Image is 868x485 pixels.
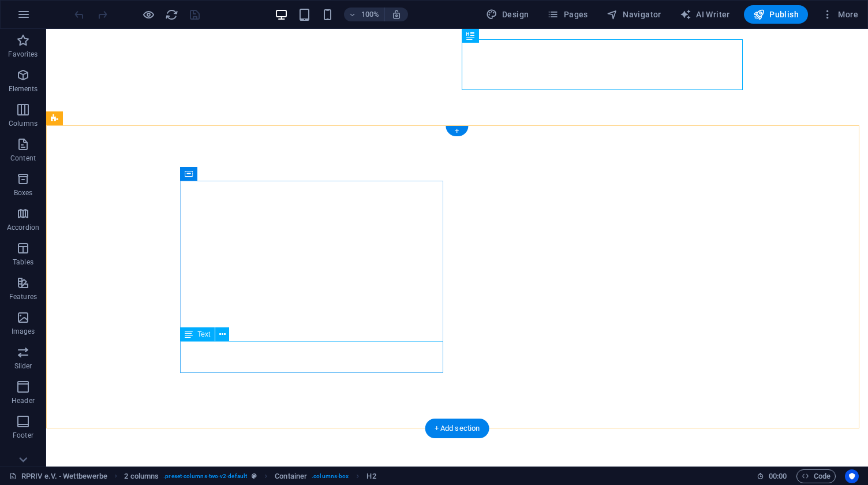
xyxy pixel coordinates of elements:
p: Slider [14,361,32,371]
span: Publish [753,9,799,20]
span: Text [197,331,210,338]
div: + Add section [425,419,489,438]
span: Code [802,469,830,483]
button: Code [796,469,836,483]
button: Publish [744,5,808,24]
p: Boxes [14,188,33,197]
button: Navigator [602,5,666,24]
i: Reload page [165,8,178,21]
a: Click to cancel selection. Double-click to open Pages [9,469,107,483]
span: Click to select. Double-click to edit [124,469,159,483]
div: Design (Ctrl+Alt+Y) [481,5,534,24]
span: 00 00 [769,469,787,483]
div: + [446,126,468,136]
p: Elements [9,84,38,94]
nav: breadcrumb [124,469,376,483]
p: Features [9,292,37,301]
button: Pages [542,5,592,24]
span: Navigator [607,9,661,20]
span: Click to select. Double-click to edit [275,469,307,483]
span: More [822,9,858,20]
span: Pages [547,9,588,20]
p: Tables [13,258,33,267]
button: 100% [344,8,385,21]
p: Columns [9,119,38,128]
span: Design [486,9,529,20]
button: AI Writer [675,5,735,24]
h6: 100% [361,8,380,21]
p: Favorites [8,50,38,59]
span: . columns-box [312,469,349,483]
p: Content [10,154,36,163]
i: This element is a customizable preset [252,473,257,479]
p: Header [12,396,35,405]
p: Images [12,327,35,336]
span: Click to select. Double-click to edit [366,469,376,483]
i: On resize automatically adjust zoom level to fit chosen device. [391,9,402,20]
p: Footer [13,431,33,440]
button: reload [164,8,178,21]
span: : [777,472,779,480]
button: More [817,5,863,24]
p: Accordion [7,223,39,232]
button: Design [481,5,534,24]
h6: Session time [757,469,787,483]
button: Usercentrics [845,469,859,483]
button: Click here to leave preview mode and continue editing [141,8,155,21]
span: . preset-columns-two-v2-default [163,469,247,483]
span: AI Writer [680,9,730,20]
